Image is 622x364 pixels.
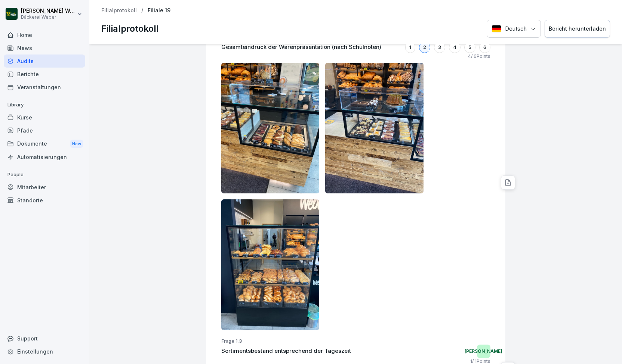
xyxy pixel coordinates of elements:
[4,332,85,345] div: Support
[101,7,137,14] a: Filialprotokoll
[148,7,170,14] p: Filiale 19
[477,345,490,358] div: [PERSON_NAME]
[4,81,85,94] a: Veranstaltungen
[221,43,381,52] p: Gesamteindruck der Warenpräsentation (nach Schulnoten)
[4,99,85,111] p: Library
[487,20,541,38] button: Language
[479,42,490,53] div: 6
[4,41,85,55] a: News
[4,55,85,68] a: Audits
[21,8,76,14] p: [PERSON_NAME] Weber
[4,124,85,137] a: Pfade
[549,25,606,33] div: Bericht herunterladen
[221,199,320,330] img: j5gorz8hc1nsqg5eocyii8iz.png
[4,137,85,151] a: DokumenteNew
[4,181,85,194] a: Mitarbeiter
[4,169,85,181] p: People
[4,194,85,207] a: Standorte
[419,42,430,53] div: 2
[4,68,85,81] a: Berichte
[141,7,143,14] p: /
[545,20,610,38] button: Bericht herunterladen
[101,22,159,35] p: Filialprotokoll
[405,42,415,53] div: 1
[464,42,475,53] div: 5
[505,25,527,33] p: Deutsch
[221,63,320,193] img: obdftuh7nyz49via55ynlgx2.png
[468,53,490,60] p: 4 / 6 Points
[70,140,83,148] div: New
[21,15,76,20] p: Bäckerei Weber
[4,137,85,151] div: Dokumente
[4,345,85,358] a: Einstellungen
[221,347,351,355] p: Sortimentsbestand entsprechend der Tageszeit
[434,42,445,53] div: 3
[492,25,501,32] img: Deutsch
[4,28,85,41] a: Home
[4,150,85,164] a: Automatisierungen
[325,63,424,193] img: hqcmphr4bv4q23s4moal8ts4.png
[221,338,490,345] p: Frage 1.3
[4,111,85,124] a: Kurse
[449,42,461,53] div: 4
